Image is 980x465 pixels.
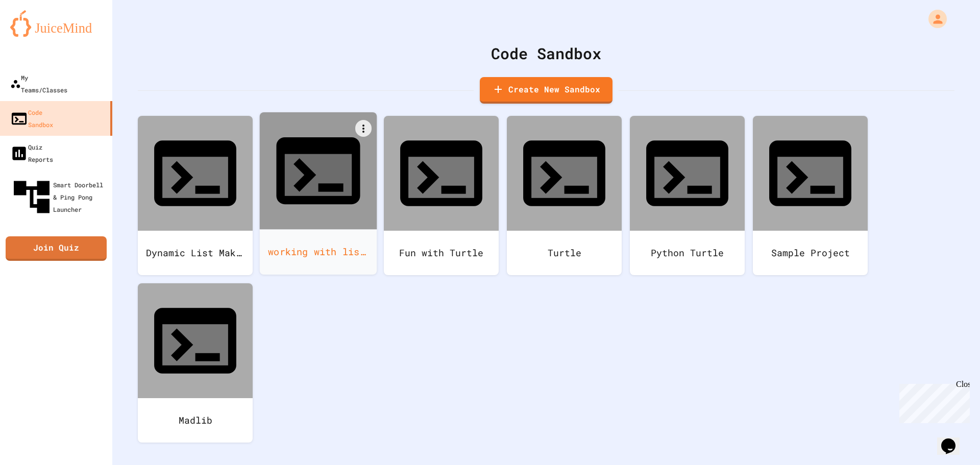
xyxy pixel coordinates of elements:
[630,231,745,275] div: Python Turtle
[138,283,253,443] a: Madlib
[753,116,868,275] a: Sample Project
[384,116,499,275] a: Fun with Turtle
[138,42,954,65] div: Code Sandbox
[630,116,745,275] a: Python Turtle
[260,229,377,275] div: working with lis6ts
[260,112,377,275] a: working with lis6ts
[507,116,622,275] a: Turtle
[10,176,108,218] div: Smart Doorbell & Ping Pong Launcher
[138,398,253,443] div: Madlib
[138,116,253,275] a: Dynamic List Making
[138,231,253,275] div: Dynamic List Making
[918,7,949,31] div: My Account
[937,424,970,455] iframe: chat widget
[10,10,102,37] img: logo-orange.svg
[10,141,53,165] div: Quiz Reports
[895,380,970,423] iframe: chat widget
[4,4,70,65] div: Chat with us now!Close
[507,231,622,275] div: Turtle
[480,77,612,104] a: Create New Sandbox
[6,236,107,261] a: Join Quiz
[753,231,868,275] div: Sample Project
[10,71,67,96] div: My Teams/Classes
[10,106,53,131] div: Code Sandbox
[384,231,499,275] div: Fun with Turtle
